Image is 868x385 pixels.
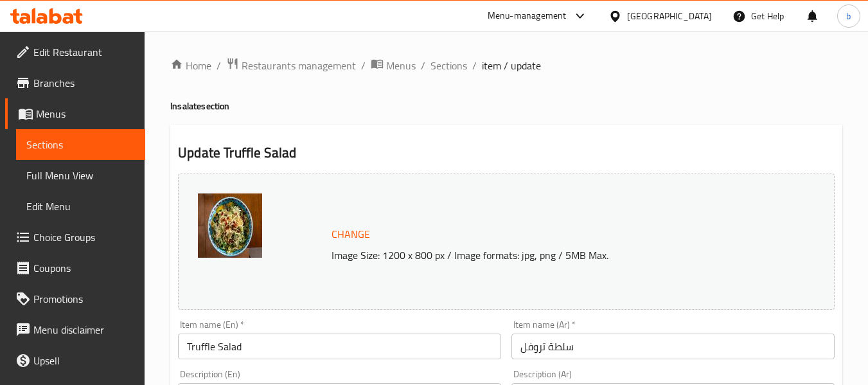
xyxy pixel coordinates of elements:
span: Menus [386,58,416,73]
span: Edit Menu [26,199,135,214]
p: Image Size: 1200 x 800 px / Image formats: jpg, png / 5MB Max. [326,247,789,263]
nav: breadcrumb [170,57,842,74]
input: Enter name En [178,334,501,359]
span: Sections [26,137,135,152]
div: [GEOGRAPHIC_DATA] [627,9,712,23]
span: Choice Groups [33,229,135,245]
img: Truffle_Salad638719305295061693.jpg [198,193,262,258]
li: / [472,58,477,73]
span: Edit Restaurant [33,44,135,60]
span: Branches [33,75,135,91]
a: Home [170,58,211,73]
a: Menus [371,57,416,74]
a: Coupons [5,253,145,283]
a: Branches [5,67,145,98]
span: Menus [36,106,135,121]
li: / [421,58,425,73]
a: Edit Restaurant [5,37,145,67]
li: / [217,58,221,73]
a: Promotions [5,283,145,314]
a: Restaurants management [226,57,356,74]
h2: Update Truffle Salad [178,143,835,163]
span: Coupons [33,260,135,276]
li: / [361,58,366,73]
span: Upsell [33,353,135,368]
a: Choice Groups [5,222,145,253]
span: b [846,9,851,23]
span: Promotions [33,291,135,307]
span: item / update [482,58,541,73]
input: Enter name Ar [511,334,835,359]
h4: Insalate section [170,100,842,112]
a: Upsell [5,345,145,376]
button: Change [326,221,375,247]
span: Change [332,225,370,244]
span: Restaurants management [242,58,356,73]
span: Full Menu View [26,168,135,183]
a: Menus [5,98,145,129]
span: Menu disclaimer [33,322,135,337]
a: Full Menu View [16,160,145,191]
a: Menu disclaimer [5,314,145,345]
div: Menu-management [488,8,567,24]
a: Sections [430,58,467,73]
a: Sections [16,129,145,160]
a: Edit Menu [16,191,145,222]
